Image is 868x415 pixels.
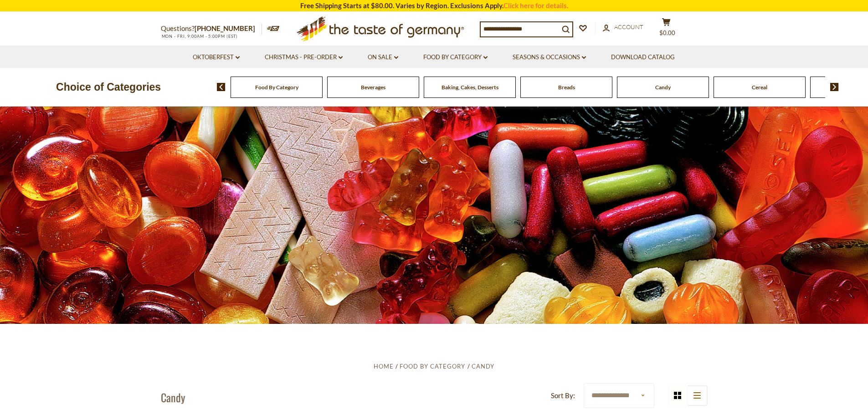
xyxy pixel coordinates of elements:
[503,1,568,10] a: Click here for details.
[603,22,643,32] a: Account
[442,84,498,91] a: Baking, Cakes, Desserts
[374,363,394,370] a: Home
[611,52,675,62] a: Download Catalog
[161,23,262,35] p: Questions?
[614,23,643,31] span: Account
[161,34,238,39] span: MON - FRI, 9:00AM - 5:00PM (EST)
[265,52,343,62] a: Christmas - PRE-ORDER
[368,52,398,62] a: On Sale
[195,24,255,32] a: [PHONE_NUMBER]
[558,84,575,91] a: Breads
[653,18,680,41] button: $0.00
[361,84,385,91] a: Beverages
[255,84,298,91] a: Food By Category
[423,52,488,62] a: Food By Category
[551,390,575,401] label: Sort By:
[752,84,767,91] a: Cereal
[655,84,671,91] a: Candy
[161,390,185,404] h1: Candy
[217,83,226,91] img: previous arrow
[400,363,465,370] a: Food By Category
[193,52,240,62] a: Oktoberfest
[472,363,494,370] a: Candy
[659,29,675,36] span: $0.00
[830,83,839,91] img: next arrow
[513,52,586,62] a: Seasons & Occasions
